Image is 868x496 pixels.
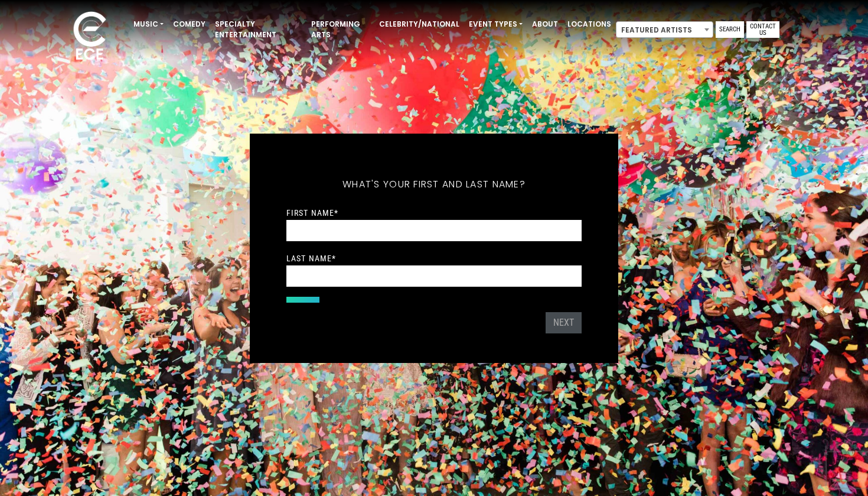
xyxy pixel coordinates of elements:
[286,163,582,206] h5: What's your first and last name?
[129,14,168,34] a: Music
[563,14,616,34] a: Locations
[168,14,210,34] a: Comedy
[374,14,464,34] a: Celebrity/National
[286,208,338,218] label: First Name
[210,14,306,45] a: Specialty Entertainment
[527,14,563,34] a: About
[716,21,744,38] a: Search
[616,21,713,38] span: Featured Artists
[306,14,374,45] a: Performing Arts
[616,22,713,38] span: Featured Artists
[746,21,779,38] a: Contact Us
[464,14,527,34] a: Event Types
[60,8,119,66] img: ece_new_logo_whitev2-1.png
[286,253,336,264] label: Last Name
